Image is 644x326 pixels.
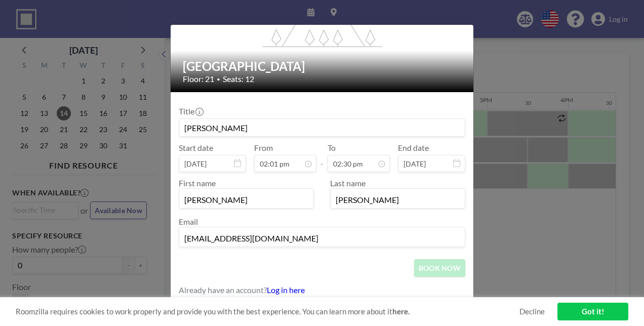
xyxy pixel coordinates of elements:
label: To [328,143,336,153]
a: Decline [519,307,545,316]
span: Seats: 12 [223,74,254,84]
label: Last name [330,178,366,188]
label: Email [179,217,198,226]
input: Guest reservation [179,119,465,136]
span: Floor: 21 [183,74,214,84]
input: Last name [331,191,465,208]
label: Title [179,106,203,116]
span: - [320,146,324,169]
label: First name [179,178,216,188]
span: • [217,75,220,83]
label: Start date [179,143,213,153]
label: End date [398,143,429,153]
a: Got it! [557,303,628,320]
a: here. [392,307,410,316]
a: Log in here [267,285,305,295]
label: From [254,143,273,153]
button: BOOK NOW [414,259,465,277]
span: Already have an account? [179,285,267,295]
input: Email [179,229,465,247]
input: First name [179,191,313,208]
h2: [GEOGRAPHIC_DATA] [183,59,462,74]
span: Roomzilla requires cookies to work properly and provide you with the best experience. You can lea... [16,307,519,316]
